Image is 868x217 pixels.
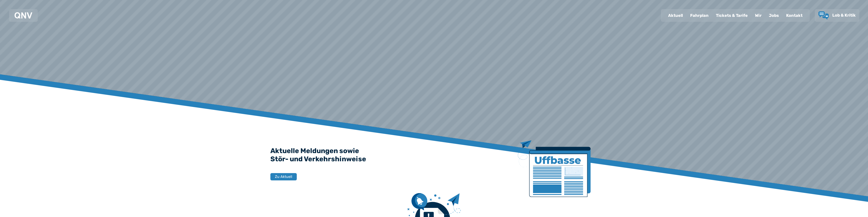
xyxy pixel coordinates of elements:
span: Lob & Kritik [832,13,856,18]
a: Lob & Kritik [818,11,856,20]
a: Tickets & Tarife [712,10,751,21]
a: Fahrplan [687,10,712,21]
a: Aktuell [664,10,687,21]
a: Wir [751,10,765,21]
a: Jobs [765,10,782,21]
h2: Aktuelle Meldungen sowie Stör- und Verkehrshinweise [270,147,598,163]
button: Zu Aktuell [270,173,297,180]
a: QNV Logo [15,11,32,20]
a: Kontakt [782,10,806,21]
img: Zeitung mit Titel Uffbase [518,140,591,197]
img: QNV Logo [15,12,32,19]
